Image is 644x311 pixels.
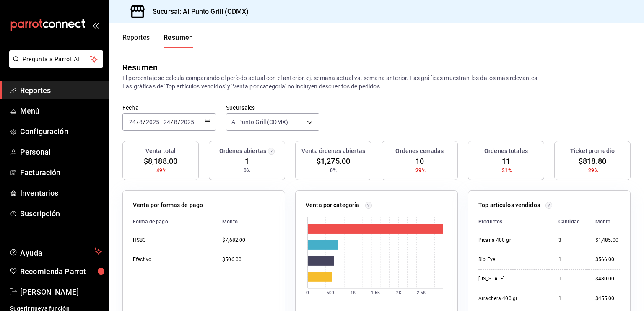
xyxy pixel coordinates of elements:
[20,105,102,117] span: Menú
[20,85,102,96] span: Reportes
[20,246,91,257] span: Ayuda
[171,119,173,125] span: /
[20,266,102,277] span: Recomienda Parrot
[500,167,512,174] span: -21%
[20,208,102,219] span: Suscripción
[478,275,545,282] div: [US_STATE]
[306,201,360,210] p: Venta por categoría
[558,237,582,244] div: 3
[595,256,620,263] div: $566.00
[595,295,620,302] div: $455.00
[155,167,166,174] span: -49%
[136,119,139,125] span: /
[245,155,249,167] span: 1
[552,213,589,231] th: Cantidad
[371,290,380,295] text: 1.5K
[414,167,426,174] span: -29%
[129,119,136,125] input: --
[20,187,102,199] span: Inventarios
[478,237,545,244] div: Picaña 400 gr
[558,295,582,302] div: 1
[216,213,275,231] th: Monto
[327,290,334,295] text: 500
[133,201,203,210] p: Venta por formas de pago
[231,118,288,126] span: Al Punto Grill (CDMX)
[478,201,540,210] p: Top artículos vendidos
[301,147,365,155] h3: Venta órdenes abiertas
[133,213,216,231] th: Forma de pago
[122,74,631,91] p: El porcentaje se calcula comparando el período actual con el anterior, ej. semana actual vs. sema...
[180,119,195,125] input: ----
[484,147,528,155] h3: Órdenes totales
[478,256,545,263] div: Rib Eye
[9,50,103,68] button: Pregunta a Parrot AI
[145,147,176,155] h3: Venta total
[330,167,337,174] span: 0%
[244,167,250,174] span: 0%
[122,34,193,48] div: navigation tabs
[145,119,160,125] input: ----
[226,105,319,111] label: Sucursales
[351,290,356,295] text: 1K
[478,213,552,231] th: Productos
[579,155,606,167] span: $818.80
[146,7,249,17] h3: Sucursal: Al Punto Grill (CDMX)
[133,237,209,244] div: HSBC
[161,119,162,125] span: -
[163,119,171,125] input: --
[306,290,309,295] text: 0
[219,147,266,155] h3: Órdenes abiertas
[144,155,177,167] span: $8,188.00
[122,34,150,48] button: Reportes
[589,213,620,231] th: Monto
[570,147,615,155] h3: Ticket promedio
[558,275,582,282] div: 1
[587,167,598,174] span: -29%
[415,155,424,167] span: 10
[222,237,275,244] div: $7,682.00
[478,295,545,302] div: Arrachera 400 gr
[20,146,102,158] span: Personal
[502,155,510,167] span: 11
[20,286,102,298] span: [PERSON_NAME]
[20,126,102,137] span: Configuración
[178,119,180,125] span: /
[558,256,582,263] div: 1
[164,34,193,48] button: Resumen
[20,167,102,178] span: Facturación
[417,290,426,295] text: 2.5K
[395,147,444,155] h3: Órdenes cerradas
[317,155,350,167] span: $1,275.00
[23,55,90,64] span: Pregunta a Parrot AI
[222,256,275,263] div: $506.00
[133,256,209,263] div: Efectivo
[92,22,99,29] button: open_drawer_menu
[595,237,620,244] div: $1,485.00
[174,119,178,125] input: --
[122,105,216,111] label: Fecha
[139,119,143,125] input: --
[595,275,620,282] div: $480.00
[396,290,402,295] text: 2K
[122,61,158,74] div: Resumen
[6,61,103,70] a: Pregunta a Parrot AI
[143,119,145,125] span: /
